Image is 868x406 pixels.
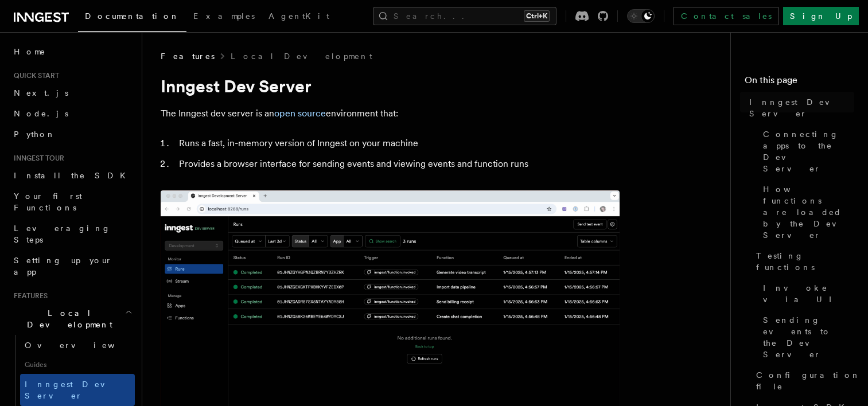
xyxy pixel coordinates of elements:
span: Inngest tour [9,154,64,163]
span: Python [14,130,56,139]
span: Quick start [9,71,59,80]
span: Documentation [85,11,180,21]
a: open source [274,108,326,119]
a: Connecting apps to the Dev Server [758,124,854,179]
a: Leveraging Steps [9,218,135,250]
a: Sending events to the Dev Server [758,310,854,365]
span: Your first Functions [14,192,82,212]
span: Local Development [9,307,125,330]
span: Leveraging Steps [14,224,111,244]
li: Runs a fast, in-memory version of Inngest on your machine [176,135,620,151]
span: Sending events to the Dev Server [763,314,854,360]
span: Features [9,291,48,300]
span: Next.js [14,88,68,97]
span: Configuration file [756,369,861,392]
span: Overview [25,341,143,350]
span: Connecting apps to the Dev Server [763,128,854,174]
span: Guides [20,356,135,374]
a: Your first Functions [9,186,135,218]
a: Node.js [9,103,135,124]
li: Provides a browser interface for sending events and viewing events and function runs [176,156,620,172]
a: Examples [186,3,262,31]
a: Home [9,41,135,62]
span: Node.js [14,109,68,118]
a: AgentKit [262,3,336,31]
span: Inngest Dev Server [749,96,854,119]
a: Configuration file [752,365,854,397]
a: Install the SDK [9,165,135,186]
span: Invoke via UI [763,282,854,305]
a: Invoke via UI [758,278,854,310]
a: Testing functions [752,245,854,278]
span: Testing functions [756,250,854,273]
a: Contact sales [674,7,779,25]
a: Documentation [78,3,186,32]
button: Toggle dark mode [627,9,655,23]
span: How functions are loaded by the Dev Server [763,184,854,241]
span: Inngest Dev Server [25,380,123,400]
button: Search...Ctrl+K [373,7,556,25]
span: Home [14,46,46,57]
a: How functions are loaded by the Dev Server [758,179,854,245]
p: The Inngest dev server is an environment that: [161,106,620,122]
a: Python [9,124,135,145]
a: Inngest Dev Server [745,92,854,124]
span: Install the SDK [14,171,133,180]
h1: Inngest Dev Server [161,76,620,96]
a: Inngest Dev Server [20,374,135,406]
a: Sign Up [783,7,859,25]
span: Examples [193,11,255,21]
a: Next.js [9,83,135,103]
kbd: Ctrl+K [524,10,550,22]
a: Local Development [231,50,372,62]
a: Overview [20,335,135,356]
span: AgentKit [268,11,329,21]
span: Setting up your app [14,256,112,276]
span: Features [161,50,215,62]
a: Setting up your app [9,250,135,282]
h4: On this page [745,73,854,92]
button: Local Development [9,303,135,335]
